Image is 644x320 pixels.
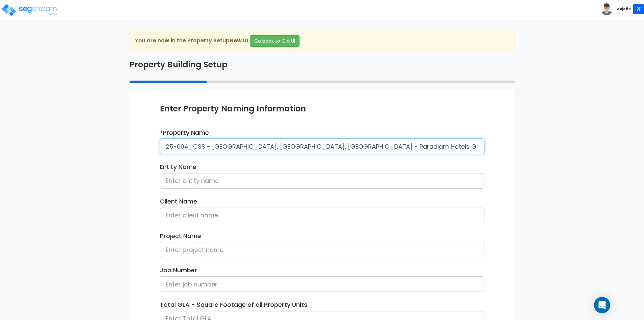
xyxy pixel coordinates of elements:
b: Anjali [617,6,628,12]
label: Project Name [160,232,201,240]
label: Client Name [160,197,197,206]
input: Enter property name [160,138,484,154]
label: Total GLA - Square Footage of all Property Units [160,300,307,309]
div: Enter Property Naming Information [160,103,484,114]
img: avatar.png [601,3,613,15]
div: Open Intercom Messenger [594,297,610,313]
div: You are now in the Property Setup . [129,30,515,52]
img: logo_pro_r.png [1,3,58,17]
input: Enter entity name [160,173,484,189]
input: Enter project name [160,242,484,257]
label: Property Name [160,128,209,137]
button: Go back to Old UI [250,35,300,47]
label: Job Number [160,266,197,275]
strong: New UI [230,37,248,44]
label: Entity Name [160,163,196,171]
div: Property Building Setup [124,59,520,70]
input: Enter client name [160,208,484,223]
input: Enter job number [160,276,484,292]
